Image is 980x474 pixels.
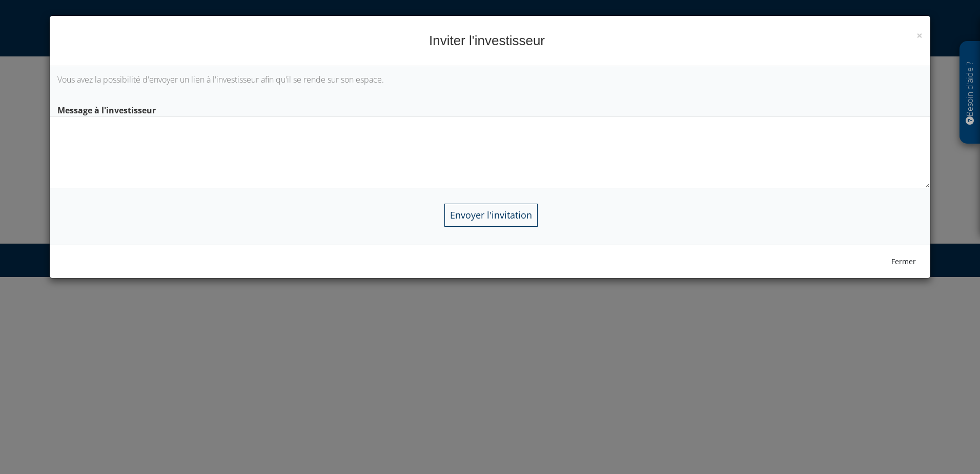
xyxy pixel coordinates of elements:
label: Message à l'investisseur [50,101,931,116]
input: Envoyer l'invitation [444,204,538,227]
h4: Inviter l'investisseur [57,31,923,50]
p: Vous avez la possibilité d'envoyer un lien à l'investisseur afin qu'il se rende sur son espace. [57,74,923,86]
button: Fermer [885,253,923,270]
span: × [916,28,923,43]
p: Besoin d'aide ? [964,47,976,139]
